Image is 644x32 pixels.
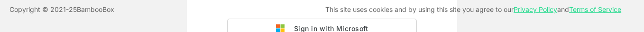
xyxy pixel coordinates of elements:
[325,4,621,15] p: This site uses cookies and by using this site you agree to our and
[514,5,557,13] a: Privacy Policy
[569,5,621,13] a: Terms of Service
[9,4,114,15] p: Copyright © 2021- 25 BambooBox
